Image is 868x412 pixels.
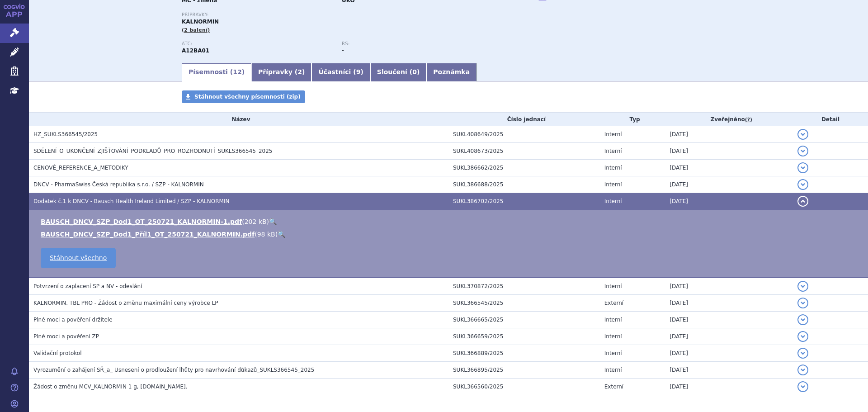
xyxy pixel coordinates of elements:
span: 202 kB [245,218,267,225]
span: Plné moci a pověření ZP [33,333,99,340]
td: SUKL366665/2025 [448,312,600,328]
td: [DATE] [665,362,793,379]
span: Žádost o změnu MCV_KALNORMIN 1 g, tbl.pro. [33,384,188,390]
button: detail [797,281,808,292]
th: Číslo jednací [448,113,600,126]
td: [DATE] [665,379,793,395]
td: [DATE] [665,312,793,328]
button: detail [797,331,808,342]
span: Interní [604,148,622,154]
td: [DATE] [665,126,793,143]
span: Stáhnout všechny písemnosti (zip) [194,94,301,100]
td: SUKL366895/2025 [448,362,600,379]
a: BAUSCH_DNCV_SZP_Dod1_OT_250721_KALNORMIN-1.pdf [41,218,242,225]
p: Přípravky: [182,12,502,18]
span: 0 [412,68,417,76]
span: 2 [297,68,302,76]
a: 🔍 [278,231,285,238]
strong: CHLORID DRASELNÝ [182,47,209,54]
td: [DATE] [665,193,793,210]
th: Název [29,113,448,126]
strong: - [342,47,344,54]
td: [DATE] [665,176,793,193]
a: BAUSCH_DNCV_SZP_Dod1_Příl1_OT_250721_KALNORMIN.pdf [41,231,255,238]
button: detail [797,146,808,156]
span: Interní [604,283,622,289]
a: Účastníci (9) [311,63,370,81]
td: [DATE] [665,345,793,362]
button: detail [797,129,808,140]
td: SUKL366545/2025 [448,295,600,312]
span: Plné moci a pověření držitele [33,317,113,323]
button: detail [797,348,808,359]
a: Stáhnout všechny písemnosti (zip) [182,90,305,103]
span: Interní [604,367,622,373]
span: Externí [604,384,623,390]
td: [DATE] [665,295,793,312]
p: ATC: [182,41,333,47]
td: SUKL386702/2025 [448,193,600,210]
td: SUKL408649/2025 [448,126,600,143]
td: SUKL408673/2025 [448,143,600,160]
span: Dodatek č.1 k DNCV - Bausch Health Ireland Limited / SZP - KALNORMIN [33,198,229,204]
td: [DATE] [665,160,793,176]
span: Externí [604,300,623,306]
button: detail [797,196,808,207]
td: SUKL386688/2025 [448,176,600,193]
a: Poznámka [426,63,476,81]
span: KALNORMIN [182,19,219,25]
a: Písemnosti (12) [182,63,251,81]
li: ( ) [41,230,859,239]
span: 98 kB [257,231,275,238]
a: Přípravky (2) [251,63,311,81]
a: Stáhnout všechno [41,248,116,268]
p: RS: [342,41,493,47]
span: (2 balení) [182,27,210,33]
span: Interní [604,198,622,204]
button: detail [797,381,808,392]
li: ( ) [41,217,859,226]
span: Interní [604,350,622,356]
span: Potvrzení o zaplacení SP a NV - odeslání [33,283,142,289]
span: Interní [604,181,622,188]
th: Typ [600,113,665,126]
td: SUKL386662/2025 [448,160,600,176]
th: Zveřejněno [665,113,793,126]
span: Vyrozumění o zahájení SŘ_a_ Usnesení o prodloužení lhůty pro navrhování důkazů_SUKLS366545_2025 [33,367,314,373]
span: CENOVÉ_REFERENCE_A_METODIKY [33,165,128,171]
td: SUKL366560/2025 [448,379,600,395]
td: SUKL366659/2025 [448,328,600,345]
span: Interní [604,333,622,340]
a: 🔍 [269,218,277,225]
span: Interní [604,317,622,323]
span: 12 [233,68,241,76]
td: [DATE] [665,328,793,345]
span: Validační protokol [33,350,82,356]
button: detail [797,314,808,325]
a: Sloučení (0) [370,63,426,81]
span: Interní [604,131,622,137]
td: SUKL370872/2025 [448,278,600,295]
td: [DATE] [665,278,793,295]
abbr: (?) [745,117,752,123]
span: Interní [604,165,622,171]
span: 9 [356,68,361,76]
span: SDĚLENÍ_O_UKONČENÍ_ZJIŠŤOVÁNÍ_PODKLADŮ_PRO_ROZHODNUTÍ_SUKLS366545_2025 [33,148,272,154]
span: HZ_SUKLS366545/2025 [33,131,98,137]
th: Detail [793,113,868,126]
button: detail [797,162,808,173]
td: SUKL366889/2025 [448,345,600,362]
button: detail [797,365,808,375]
span: DNCV - PharmaSwiss Česká republika s.r.o. / SZP - KALNORMIN [33,181,204,188]
span: KALNORMIN, TBL PRO - Žádost o změnu maximální ceny výrobce LP [33,300,218,306]
td: [DATE] [665,143,793,160]
button: detail [797,179,808,190]
button: detail [797,298,808,308]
